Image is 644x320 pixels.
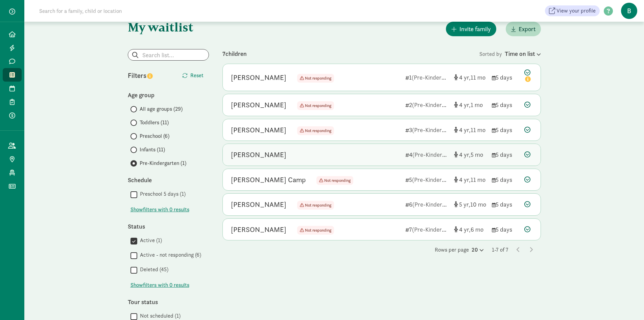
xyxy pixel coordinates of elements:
[470,200,486,208] span: 10
[492,73,519,82] div: 5 days
[405,100,449,109] div: 2
[492,175,519,184] div: 5 days
[459,176,471,184] span: 4
[130,281,189,289] span: Show filters with 0 results
[137,251,201,259] label: Active - not responding (6)
[454,150,486,159] div: [object Object]
[297,74,334,83] span: Not responding
[137,236,162,244] label: Active (1)
[412,226,460,233] span: (Pre-Kindergarten)
[454,100,486,109] div: [object Object]
[412,176,460,184] span: (Pre-Kindergarten)
[459,226,471,233] span: 4
[479,49,541,58] div: Sorted by
[297,201,334,210] span: Not responding
[324,178,351,183] span: Not responding
[471,226,483,233] span: 6
[459,73,471,81] span: 4
[231,224,286,235] div: Ramiyah Richardson
[316,176,353,185] span: Not responding
[492,200,519,209] div: 5 days
[412,126,460,134] span: (Pre-Kindergarten)
[459,126,471,134] span: 4
[231,149,286,160] div: Ahmad Ferdaws sultani
[519,24,535,34] span: Export
[505,49,541,58] div: Time on list
[128,70,168,81] div: Filters
[128,222,209,231] div: Status
[140,119,169,127] span: Toddlers (11)
[222,246,541,254] div: Rows per page 1-7 of 7
[471,151,483,158] span: 5
[492,100,519,109] div: 5 days
[492,125,519,134] div: 5 days
[137,265,168,274] label: Deleted (45)
[412,101,460,109] span: (Pre-Kindergarten)
[446,22,496,36] button: Invite family
[305,103,331,108] span: Not responding
[231,72,286,83] div: Willow Underhill
[412,151,460,158] span: (Pre-Kindergarten)
[545,5,600,16] a: View your profile
[130,281,189,289] button: Showfilters with 0 results
[305,76,331,81] span: Not responding
[405,225,449,234] div: 7
[140,132,169,140] span: Preschool (6)
[471,126,485,134] span: 11
[459,151,471,158] span: 4
[556,7,596,15] span: View your profile
[472,246,484,254] div: 20
[130,206,189,214] span: Show filters with 0 results
[471,73,485,81] span: 11
[412,73,460,81] span: (Pre-Kindergarten)
[506,22,541,36] button: Export
[231,100,286,110] div: Stefan L
[297,101,334,110] span: Not responding
[35,4,225,18] input: Search for a family, child or location
[405,200,449,209] div: 6
[190,71,204,80] span: Reset
[471,101,483,109] span: 1
[454,73,486,82] div: [object Object]
[297,226,334,235] span: Not responding
[140,159,186,167] span: Pre-Kindergarten (1)
[231,199,286,210] div: Octavia Grothen-Twilegar
[177,69,209,82] button: Reset
[412,200,460,208] span: (Pre-Kindergarten)
[610,287,644,320] iframe: Chat Widget
[140,105,183,113] span: All age groups (29)
[137,312,181,320] label: Not scheduled (1)
[405,125,449,134] div: 3
[231,125,286,135] div: Sophie Smith
[128,90,209,100] div: Age group
[128,49,209,60] input: Search list...
[471,176,485,184] span: 11
[405,175,449,184] div: 5
[454,175,486,184] div: [object Object]
[140,146,165,154] span: Infants (11)
[128,175,209,185] div: Schedule
[305,228,331,233] span: Not responding
[459,24,491,34] span: Invite family
[128,20,209,34] h1: My waitlist
[492,225,519,234] div: 5 days
[222,49,479,58] div: 7 children
[305,128,331,133] span: Not responding
[459,101,471,109] span: 4
[454,225,486,234] div: [object Object]
[137,190,186,198] label: Preschool 5 days (1)
[621,3,637,19] span: B
[454,125,486,134] div: [object Object]
[492,150,519,159] div: 5 days
[231,174,306,185] div: Walker Camp
[454,200,486,209] div: [object Object]
[128,297,209,306] div: Tour status
[305,202,331,208] span: Not responding
[405,150,449,159] div: 4
[130,206,189,214] button: Showfilters with 0 results
[405,73,449,82] div: 1
[297,126,334,135] span: Not responding
[459,200,470,208] span: 5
